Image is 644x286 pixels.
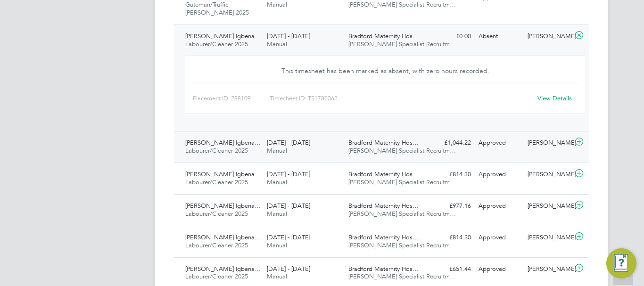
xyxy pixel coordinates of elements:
[475,29,524,44] div: Absent
[537,94,572,102] a: View Details
[524,29,573,44] div: [PERSON_NAME]
[475,167,524,182] div: Approved
[267,210,287,218] span: Manual
[185,170,261,178] span: [PERSON_NAME] Igbena…
[524,230,573,245] div: [PERSON_NAME]
[185,233,261,241] span: [PERSON_NAME] Igbena…
[193,91,270,106] div: Placement ID: 288109
[185,0,249,16] span: Gateman/Traffic [PERSON_NAME] 2025
[348,40,456,48] span: [PERSON_NAME] Specialist Recruitm…
[185,210,248,218] span: Labourer/Cleaner 2025
[606,248,636,278] button: Engage Resource Center
[267,202,310,210] span: [DATE] - [DATE]
[475,230,524,245] div: Approved
[267,139,310,147] span: [DATE] - [DATE]
[348,139,419,147] span: Bradford Maternity Hos…
[267,40,287,48] span: Manual
[475,198,524,214] div: Approved
[256,60,514,79] div: This timesheet has been marked as absent, with zero hours recorded.
[185,32,261,40] span: [PERSON_NAME] Igbena…
[348,241,456,249] span: [PERSON_NAME] Specialist Recruitm…
[348,0,456,8] span: [PERSON_NAME] Specialist Recruitm…
[267,265,310,273] span: [DATE] - [DATE]
[185,40,248,48] span: Labourer/Cleaner 2025
[426,230,475,245] div: £814.30
[348,202,419,210] span: Bradford Maternity Hos…
[524,167,573,182] div: [PERSON_NAME]
[475,135,524,151] div: Approved
[348,233,419,241] span: Bradford Maternity Hos…
[348,272,456,280] span: [PERSON_NAME] Specialist Recruitm…
[267,272,287,280] span: Manual
[267,170,310,178] span: [DATE] - [DATE]
[267,233,310,241] span: [DATE] - [DATE]
[185,202,261,210] span: [PERSON_NAME] Igbena…
[185,139,261,147] span: [PERSON_NAME] Igbena…
[524,261,573,277] div: [PERSON_NAME]
[267,32,310,40] span: [DATE] - [DATE]
[348,210,456,218] span: [PERSON_NAME] Specialist Recruitm…
[348,178,456,186] span: [PERSON_NAME] Specialist Recruitm…
[524,135,573,151] div: [PERSON_NAME]
[185,265,261,273] span: [PERSON_NAME] Igbena…
[185,241,248,249] span: Labourer/Cleaner 2025
[426,167,475,182] div: £814.30
[524,198,573,214] div: [PERSON_NAME]
[426,29,475,44] div: £0.00
[185,272,248,280] span: Labourer/Cleaner 2025
[267,147,287,155] span: Manual
[267,0,287,8] span: Manual
[348,265,419,273] span: Bradford Maternity Hos…
[348,170,419,178] span: Bradford Maternity Hos…
[270,91,531,106] div: Timesheet ID: TS1782062
[348,147,456,155] span: [PERSON_NAME] Specialist Recruitm…
[426,198,475,214] div: £977.16
[475,261,524,277] div: Approved
[185,178,248,186] span: Labourer/Cleaner 2025
[185,147,248,155] span: Labourer/Cleaner 2025
[426,261,475,277] div: £651.44
[267,241,287,249] span: Manual
[267,178,287,186] span: Manual
[426,135,475,151] div: £1,044.22
[348,32,419,40] span: Bradford Maternity Hos…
